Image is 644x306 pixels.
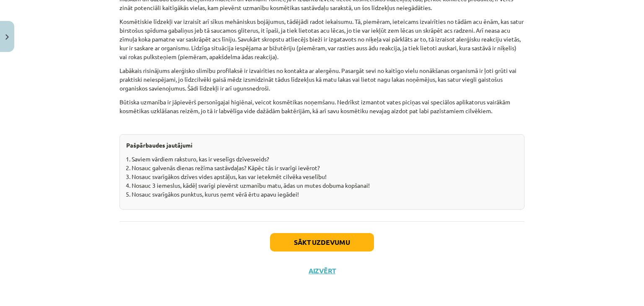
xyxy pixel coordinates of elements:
li: Nosauc svarīgākos dzīves vides apstāļus, kas var ietekmēt cilvēka veselību! [132,172,518,181]
p: Būtiska uzmanība ir jāpievērš personīgajai higiēnai, veicot kosmētikas noņemšanu. Nedrīkst izmant... [119,98,525,115]
li: Nosauc svarīgākos punktus, kurus ņemt vērā ērtu apavu iegādei! [132,190,518,199]
p: Kosmētiskie līdzekļi var izraisīt arī sīkus mehāniskus bojājumus, tādējādi radot iekaisumu. Tā, p... [119,17,525,61]
b: Pašpārbaudes jautājumi [126,141,192,149]
li: Nosauc 3 iemeslus, kādēļ svarīgi pievērst uzmanību matu, ādas un mutes dobuma kopšanai! [132,181,518,190]
img: icon-close-lesson-0947bae3869378f0d4975bcd49f059093ad1ed9edebbc8119c70593378902aed.svg [5,34,9,40]
p: Labākais risinājums alerģisko slimību profilaksē ir izvairīties no kontakta ar alergēnu. Pasargāt... [119,66,525,93]
button: Sākt uzdevumu [270,233,374,252]
p: ​​​​​​​​​​​​​​ [126,141,518,150]
li: Saviem vārdiem raksturo, kas ir veselīgs dzīvesveids? [132,155,518,163]
button: Aizvērt [306,267,338,275]
li: Nosauc galvenās dienas režīma sastāvdaļas? Kāpēc tās ir svarīgi ievērot? [132,163,518,172]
